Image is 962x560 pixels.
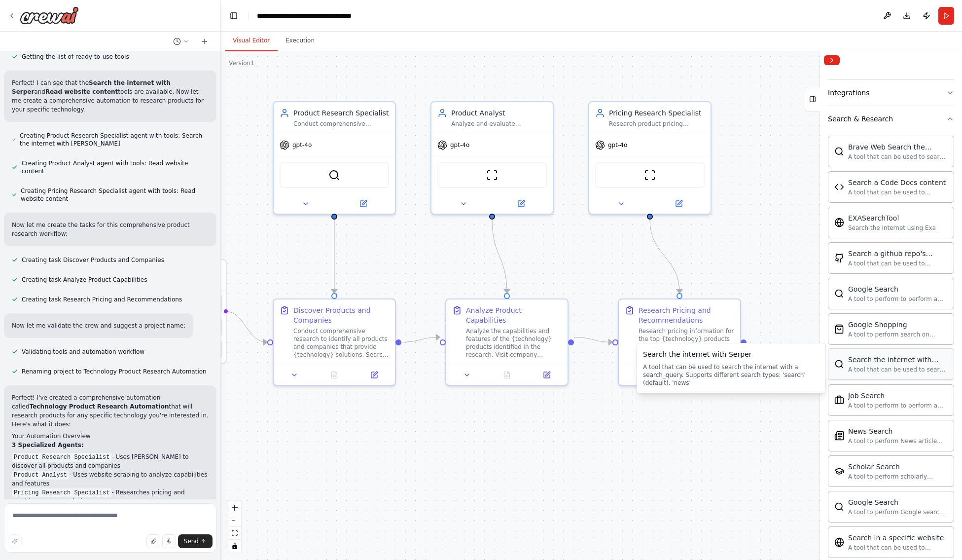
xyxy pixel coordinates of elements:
[22,348,144,356] span: Validating tools and automation workflow
[848,391,948,401] div: Job Search
[451,108,547,118] div: Product Analyst
[588,101,712,215] div: Pricing Research SpecialistResearch product pricing information for {technology} solutions and pr...
[228,540,241,553] button: toggle interactivity
[639,305,734,325] div: Research Pricing and Recommendations
[609,120,705,128] div: Research product pricing information for {technology} solutions and provide recommendations based...
[12,453,111,462] code: Product Research Specialist
[445,299,569,386] div: Analyze Product CapabilitiesAnalyze the capabilities and features of the {technology} products id...
[292,141,312,149] span: gpt-4o
[651,198,707,210] button: Open in side panel
[848,142,948,152] div: Brave Web Search the internet
[848,153,948,161] div: A tool that can be used to search the internet with a search_query.
[169,36,193,47] button: Switch to previous chat
[609,108,705,118] div: Pricing Research Specialist
[450,141,469,149] span: gpt-4o
[12,452,209,470] li: - Uses [PERSON_NAME] to discover all products and companies
[834,147,844,156] img: Bravesearchtool
[834,537,844,547] img: Websitesearchtool
[834,218,844,227] img: Exasearchtool
[335,198,391,210] button: Open in side panel
[22,296,182,303] span: Creating task Research Pricing and Recommendations
[466,327,562,359] div: Analyze the capabilities and features of the {technology} products identified in the research. Vi...
[12,432,209,441] h2: Your Automation Overview
[834,253,844,263] img: Githubsearchtool
[828,88,869,98] div: Integrations
[639,327,734,359] div: Research pricing information for the top {technology} products identified in the analysis. Invest...
[293,120,389,128] div: Conduct comprehensive research to identify all products and companies providing {technology}, foc...
[228,501,241,553] div: React Flow controls
[848,473,948,481] div: A tool to perform scholarly literature search with a search_query.
[816,51,824,560] button: Toggle Sidebar
[834,289,844,299] img: Serpapigooglesearchtool
[848,224,936,232] div: Search the internet using Exa
[293,108,389,118] div: Product Research Specialist
[486,169,498,181] img: ScrapeWebsiteTool
[12,321,185,330] p: Now let me validate the crew and suggest a project name:
[848,331,948,338] div: A tool to perform search on Google shopping with a search_query.
[608,141,627,149] span: gpt-4o
[574,333,612,347] g: Edge from 8333be6a-6790-47d2-9d14-65f5d6f737b8 to 2795cd8a-dc74-47eb-bc20-259b5f80d943
[293,327,389,359] div: Conduct comprehensive research to identify all products and companies that provide {technology} s...
[643,349,819,359] div: Search the internet with Serper
[828,106,954,132] button: Search & Research
[22,159,209,175] span: Creating Product Analyst agent with tools: Read website content
[273,101,396,215] div: Product Research SpecialistConduct comprehensive research to identify all products and companies ...
[12,471,69,480] code: Product Analyst
[848,320,948,330] div: Google Shopping
[228,514,241,527] button: zoom out
[273,299,396,386] div: Discover Products and CompaniesConduct comprehensive research to identify all products and compan...
[257,11,388,21] nav: breadcrumb
[12,442,84,448] strong: 3 Specialized Agents:
[45,88,118,95] strong: Read website content
[22,368,207,375] span: Renaming project to Technology Product Research Automation
[8,534,22,548] button: Improve this prompt
[848,402,948,410] div: A tool to perform to perform a job search in the [GEOGRAPHIC_DATA] with a search_query.
[329,220,339,293] g: Edge from 5ba64579-e7e8-4b3d-aa8f-51807d0f1a73 to 512347aa-d6dc-46e5-bdff-7e991a2709f6
[401,333,440,347] g: Edge from 512347aa-d6dc-46e5-bdff-7e991a2709f6 to 8333be6a-6790-47d2-9d14-65f5d6f737b8
[834,466,844,476] img: Serplyscholarsearchtool
[834,359,844,369] img: Serperdevtool
[834,431,844,441] img: Serplynewssearchtool
[848,462,948,472] div: Scholar Search
[848,284,948,294] div: Google Search
[618,299,741,386] div: Research Pricing and RecommendationsResearch pricing information for the top {technology} product...
[30,403,169,410] strong: Technology Product Research Automation
[229,59,254,67] div: Version 1
[848,260,948,267] div: A tool that can be used to semantic search a query from a github repo's content. This is not the ...
[848,366,948,373] div: A tool that can be used to search the internet with a search_query. Supports different search typ...
[357,369,391,381] button: Open in side panel
[293,305,389,325] div: Discover Products and Companies
[225,31,278,51] button: Visual Editor
[834,182,844,192] img: Codedocssearchtool
[227,9,241,23] button: Hide left sidebar
[12,79,171,95] strong: Search the internet with Serper
[848,533,948,543] div: Search in a specific website
[21,187,209,203] span: Creating Pricing Research Specialist agent with tools: Read website content
[12,488,209,506] li: - Researches pricing and provides recommendations
[848,508,948,516] div: A tool to perform Google search with a search_query.
[487,220,512,293] g: Edge from f4667856-c825-49fd-883a-d20c86b07d36 to 8333be6a-6790-47d2-9d14-65f5d6f737b8
[12,221,209,238] p: Now let me create the tasks for this comprehensive product research workflow:
[20,6,79,24] img: Logo
[314,369,356,381] button: No output available
[644,169,656,181] img: ScrapeWebsiteTool
[22,53,129,61] span: Getting the list of ready-to-use tools
[12,488,111,497] code: Pricing Research Specialist
[197,36,213,47] button: Start a new chat
[643,363,819,387] div: A tool that can be used to search the internet with a search_query. Supports different search typ...
[828,80,954,106] button: Integrations
[848,544,948,552] div: A tool that can be used to semantic search a query from a specific URL content.
[12,470,209,488] li: - Uses website scraping to analyze capabilities and features
[22,256,164,264] span: Creating task Discover Products and Companies
[12,393,209,429] p: Perfect! I've created a comprehensive automation called that will research products for any speci...
[834,395,844,405] img: Serplyjobsearchtool
[824,55,840,65] button: Collapse right sidebar
[466,305,562,325] div: Analyze Product Capabilities
[848,437,948,445] div: A tool to perform News article search with a search_query.
[228,527,241,540] button: fit view
[834,502,844,512] img: Serplywebsearchtool
[20,132,209,148] span: Creating Product Research Specialist agent with tools: Search the internet with [PERSON_NAME]
[12,78,209,114] p: Perfect! I can see that the and tools are available. Now let me create a comprehensive automation...
[486,369,528,381] button: No output available
[278,31,322,51] button: Execution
